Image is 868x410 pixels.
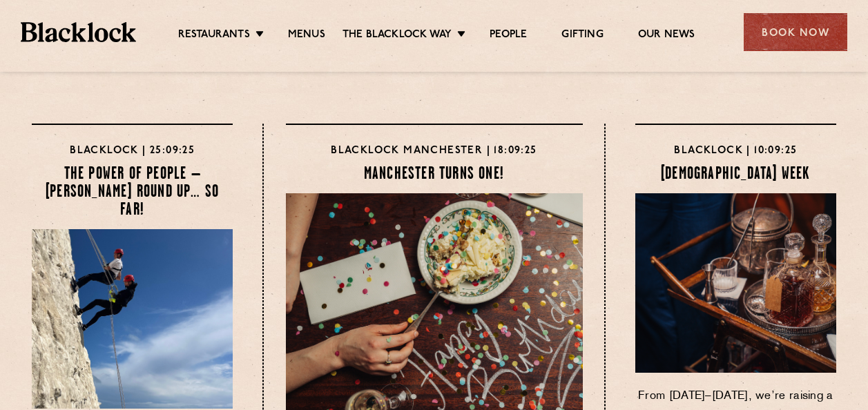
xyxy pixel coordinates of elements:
[288,28,325,43] a: Menus
[286,166,583,184] h4: MANCHESTER TURNS ONE!
[32,142,233,160] h4: Blacklock | 25:09:25
[286,142,583,160] h4: Blacklock Manchester | 18:09:25
[32,229,233,409] img: KoWl4P10ADDlSAyYs0GLmJ1O0fTzgqz3vghPAash.jpg
[32,166,233,219] h4: The Power of People – [PERSON_NAME] round up… so far!
[635,166,836,184] h4: [DEMOGRAPHIC_DATA] WEEK
[21,22,136,41] img: BL_Textured_Logo-footer-cropped.svg
[638,28,695,43] a: Our News
[343,28,452,43] a: The Blacklock Way
[744,13,847,51] div: Book Now
[635,193,836,373] img: Jun24-BLSummer-03730-Blank-labels--e1758200145668.jpg
[561,28,603,43] a: Gifting
[178,28,250,43] a: Restaurants
[490,28,527,43] a: People
[635,142,836,160] h4: Blacklock | 10:09:25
